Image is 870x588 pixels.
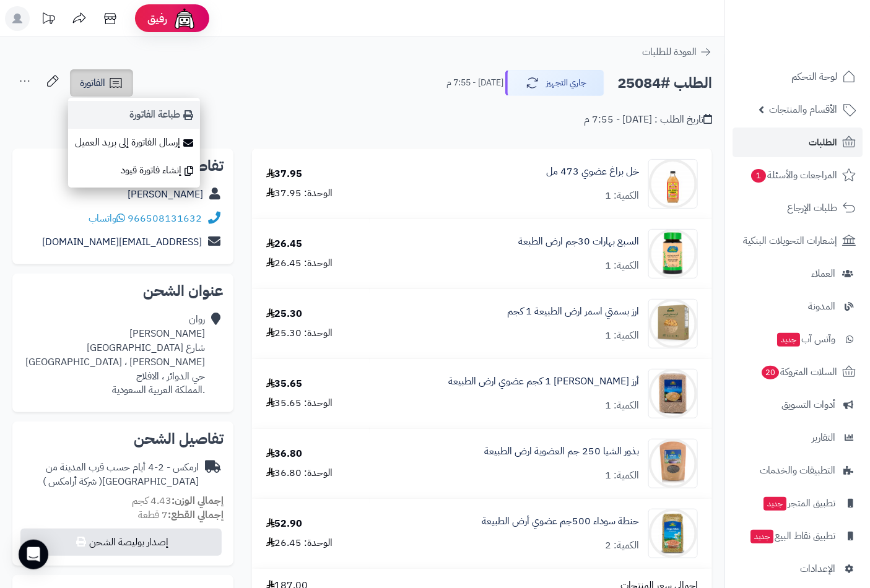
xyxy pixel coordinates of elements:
a: بذور الشيا 250 جم العضوية ارض الطبيعة [484,444,639,459]
small: [DATE] - 7:55 م [446,77,503,89]
a: أدوات التسويق [733,390,863,420]
span: وآتس آب [776,331,835,348]
a: العودة للطلبات [642,45,712,59]
span: جديد [763,497,786,511]
span: رفيق [147,11,167,26]
img: Chia-Seeds-Front.jpg.320x400_q95_upscale-True-90x90.jpg [649,439,697,488]
span: السلات المتروكة [760,363,837,381]
strong: إجمالي القطع: [168,508,224,522]
a: طباعة الفاتورة [68,101,200,129]
span: جديد [777,333,800,347]
div: الكمية: 1 [605,259,639,273]
img: Jasmine-Brown-Rice.jpg.320x400_q95_upscale-True-90x90.jpg [649,369,697,418]
a: المدونة [733,292,863,321]
span: جديد [750,530,773,543]
div: الوحدة: 37.95 [266,186,333,201]
div: 25.30 [266,307,303,321]
span: الطلبات [809,134,837,151]
div: الوحدة: 26.45 [266,536,333,550]
h2: الطلب #25084 [617,71,712,96]
div: 37.95 [266,167,303,181]
span: تطبيق المتجر [762,495,835,512]
button: جاري التجهيز [505,70,604,96]
a: خل براغ عضوي 473 مل [546,165,639,179]
div: تاريخ الطلب : [DATE] - 7:55 م [584,113,712,127]
span: تطبيق نقاط البيع [749,527,835,545]
a: المراجعات والأسئلة1 [733,160,863,190]
span: الفاتورة [80,76,105,90]
span: المراجعات والأسئلة [750,166,837,184]
span: إشعارات التحويلات البنكية [743,232,837,249]
h2: عنوان الشحن [22,283,224,298]
span: لوحة التحكم [791,68,837,85]
a: الطلبات [733,128,863,157]
a: [EMAIL_ADDRESS][DOMAIN_NAME] [42,235,202,249]
a: أرز [PERSON_NAME] 1 كجم عضوي ارض الطبيعة [448,374,639,389]
small: 4.43 كجم [132,493,224,508]
a: طلبات الإرجاع [733,193,863,223]
span: ( شركة أرامكس ) [43,474,102,489]
div: روان [PERSON_NAME] شارع [GEOGRAPHIC_DATA][PERSON_NAME] ، [GEOGRAPHIC_DATA] حي الدوائر ، الافلاج .... [22,313,205,397]
span: طلبات الإرجاع [787,199,837,217]
a: تحديثات المنصة [33,6,64,34]
a: الفاتورة [70,69,133,97]
img: buckwheat-1_8-90x90.jpg [649,509,697,558]
a: السلات المتروكة20 [733,357,863,387]
div: 52.90 [266,517,303,531]
div: الوحدة: 26.45 [266,256,333,270]
a: حنطة سوداء 500جم عضوي أرض الطبيعة [482,514,639,529]
div: الوحدة: 36.80 [266,466,333,480]
span: الأقسام والمنتجات [769,101,837,118]
div: الكمية: 1 [605,399,639,413]
img: logo-2.png [786,20,858,46]
a: العملاء [733,259,863,288]
img: 263301_1-90x90.jpg [649,159,697,209]
a: لوحة التحكم [733,62,863,92]
a: التقارير [733,423,863,452]
div: 36.80 [266,447,303,461]
span: العملاء [811,265,835,282]
div: الوحدة: 35.65 [266,396,333,410]
a: وآتس آبجديد [733,324,863,354]
a: [PERSON_NAME] [128,187,203,202]
h2: تفاصيل الشحن [22,431,224,446]
span: 20 [761,365,780,380]
img: seven-spices-1_8-90x90.jpg [649,229,697,279]
img: 1733235075-709993302015-90x90.jpg [649,299,697,348]
span: الإعدادات [800,560,835,577]
span: المدونة [808,298,835,315]
button: إصدار بوليصة الشحن [20,529,222,556]
div: 26.45 [266,237,303,251]
div: الوحدة: 25.30 [266,326,333,340]
h2: تفاصيل العميل [22,158,224,173]
span: التطبيقات والخدمات [760,462,835,479]
a: ارز بسمتي اسمر ارض الطبيعة 1 كجم [507,305,639,319]
a: إنشاء فاتورة قيود [68,157,200,184]
a: إرسال الفاتورة إلى بريد العميل [68,129,200,157]
a: التطبيقات والخدمات [733,456,863,485]
a: تطبيق نقاط البيعجديد [733,521,863,551]
div: 35.65 [266,377,303,391]
span: 1 [750,168,767,183]
a: السبع بهارات 30جم ارض الطبعة [518,235,639,249]
img: ai-face.png [172,6,197,31]
a: الإعدادات [733,554,863,584]
div: الكمية: 1 [605,329,639,343]
a: واتساب [89,211,125,226]
div: الكمية: 1 [605,469,639,483]
div: ارمكس - 2-4 أيام حسب قرب المدينة من [GEOGRAPHIC_DATA] [22,460,199,489]
small: 7 قطعة [138,508,224,522]
div: الكمية: 1 [605,189,639,203]
div: Open Intercom Messenger [19,540,48,569]
a: إشعارات التحويلات البنكية [733,226,863,256]
span: أدوات التسويق [781,396,835,413]
a: 966508131632 [128,211,202,226]
a: تطبيق المتجرجديد [733,488,863,518]
strong: إجمالي الوزن: [172,493,224,508]
span: التقارير [812,429,835,446]
div: الكمية: 2 [605,538,639,553]
span: العودة للطلبات [642,45,697,59]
